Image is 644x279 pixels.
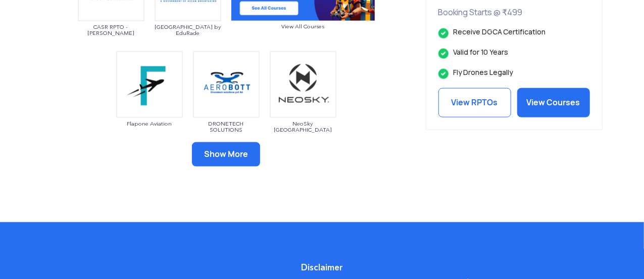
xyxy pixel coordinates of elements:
[133,263,512,272] h5: Disclaimer
[270,121,336,133] span: NeoSky [GEOGRAPHIC_DATA]
[193,51,260,118] img: bg_droneteech.png
[116,79,183,127] a: Flapone Aviation
[270,79,336,133] a: NeoSky [GEOGRAPHIC_DATA]
[438,27,590,37] li: Receive DGCA Certification
[231,23,375,29] span: View All Courses
[438,6,590,19] p: Booking Starts @ ₹499
[116,51,183,118] img: bg_flapone.png
[438,48,590,57] li: Valid for 10 Years
[270,51,336,118] img: img_neosky.png
[192,142,260,167] button: Show More
[438,88,511,117] a: View RPTOs
[193,121,260,133] span: DRONETECH SOLUTIONS
[116,121,183,127] span: Flapone Aviation
[155,24,221,36] span: [GEOGRAPHIC_DATA] by EduRade
[438,68,590,77] li: Fly Drones Legally
[78,24,144,36] span: CASR RPTO - [PERSON_NAME]
[517,88,590,117] a: View Courses
[193,79,260,133] a: DRONETECH SOLUTIONS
